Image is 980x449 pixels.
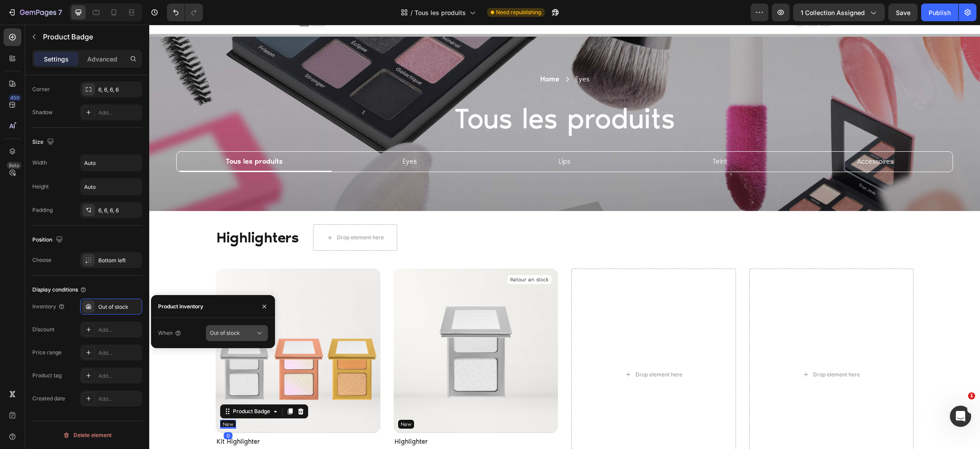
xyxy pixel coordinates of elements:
div: Beta [7,162,21,169]
h1: Highlighter [244,412,409,422]
span: 1 collection assigned [801,8,865,17]
p: 7 [58,7,62,18]
span: Save [896,9,910,16]
div: Bottom left [98,257,140,265]
div: Position [32,234,65,246]
div: Discount [32,326,54,334]
div: 6, 6, 6, 6 [98,86,140,94]
div: When [158,329,182,337]
span: Need republishing [496,8,541,16]
div: Product tag [32,372,62,380]
span: Tous les produits [414,8,466,17]
span: / [411,8,413,17]
div: Inventory [32,303,65,311]
div: 6, 6, 6, 6 [98,207,140,215]
p: Eyes [253,130,267,143]
p: Lips [409,130,421,143]
a: Lips [338,127,493,147]
div: Add... [98,109,140,117]
button: Out of stock [206,325,268,341]
div: Choose [32,256,51,264]
div: Product Badge [82,383,123,391]
div: Delete element [63,430,112,441]
span: Out of stock [210,330,240,336]
button: 1 collection assigned [793,4,885,21]
div: Corner [32,85,50,93]
a: Kit Highlighter [66,244,231,408]
p: Accessoires [708,130,744,143]
pre: Retour en stock [358,250,402,259]
p: Product Badge [43,31,139,42]
button: Save [888,4,918,21]
button: 7 [4,4,66,21]
a: Tous les produits [27,127,182,147]
a: Highlighter [244,244,409,408]
div: 0 [74,407,83,414]
div: Price range [32,349,62,357]
p: Tous les produits [77,130,133,143]
input: Auto [81,155,142,171]
div: Padding [32,206,53,214]
div: Size [32,136,56,148]
button: Publish [921,4,958,21]
p: Teint [563,130,578,143]
span: Highlighters [67,204,150,221]
div: Drop element here [486,346,533,353]
div: Drop element here [188,209,235,216]
pre: New [249,395,265,404]
iframe: Design area [149,25,980,449]
span: 1 [968,392,975,399]
div: Publish [929,8,951,17]
span: Eyes [426,48,440,61]
pre: New [71,395,87,404]
iframe: Intercom live chat [950,406,971,427]
a: Accessoires [648,127,803,147]
div: Product inventory [158,303,203,311]
span: Home [391,48,410,61]
div: Created date [32,395,65,403]
p: Settings [44,54,69,64]
button: Delete element [32,428,142,442]
div: Height [32,183,49,191]
h1: Kit Highlighter [66,412,231,422]
input: Auto [81,179,142,195]
div: Undo/Redo [167,4,203,21]
div: Display conditions [32,286,87,294]
a: Teint [493,127,648,147]
div: Shadow [32,108,53,116]
div: Width [32,159,47,167]
p: Advanced [87,54,117,64]
div: Out of stock [98,303,140,311]
div: Drop element here [664,346,711,353]
a: Eyes [182,127,337,147]
div: 450 [8,94,21,101]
